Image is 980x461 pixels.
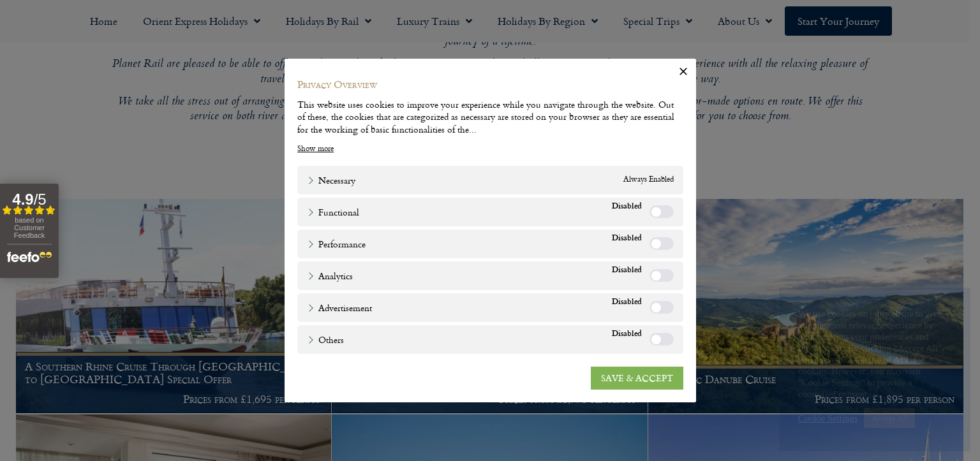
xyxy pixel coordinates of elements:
h4: Privacy Overview [297,78,683,91]
div: This website uses cookies to improve your experience while you navigate through the website. Out ... [297,98,683,135]
a: Functional [307,205,359,219]
a: Performance [307,237,366,251]
a: Advertisement [307,301,372,314]
a: Analytics [307,269,353,282]
span: Always Enabled [623,173,674,187]
a: Others [307,333,344,346]
a: Show more [297,143,334,154]
a: Necessary [307,173,355,187]
a: SAVE & ACCEPT [591,367,683,390]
